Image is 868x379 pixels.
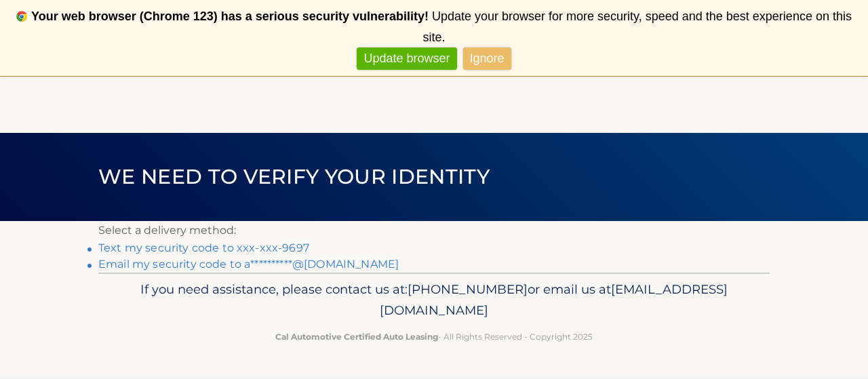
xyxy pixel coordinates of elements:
b: Your web browser (Chrome 123) has a serious security vulnerability! [31,9,429,23]
p: - All Rights Reserved - Copyright 2025 [107,330,761,344]
a: Update browser [357,47,456,70]
p: If you need assistance, please contact us at: or email us at [107,279,761,322]
span: [PHONE_NUMBER] [408,281,528,297]
a: Text my security code to xxx-xxx-9697 [98,241,309,254]
a: Email my security code to a**********@[DOMAIN_NAME] [98,258,399,271]
a: Ignore [463,47,511,70]
strong: Cal Automotive Certified Auto Leasing [275,332,438,342]
p: Select a delivery method: [98,221,770,240]
span: Update your browser for more security, speed and the best experience on this site. [422,9,851,44]
span: We need to verify your identity [98,164,490,189]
